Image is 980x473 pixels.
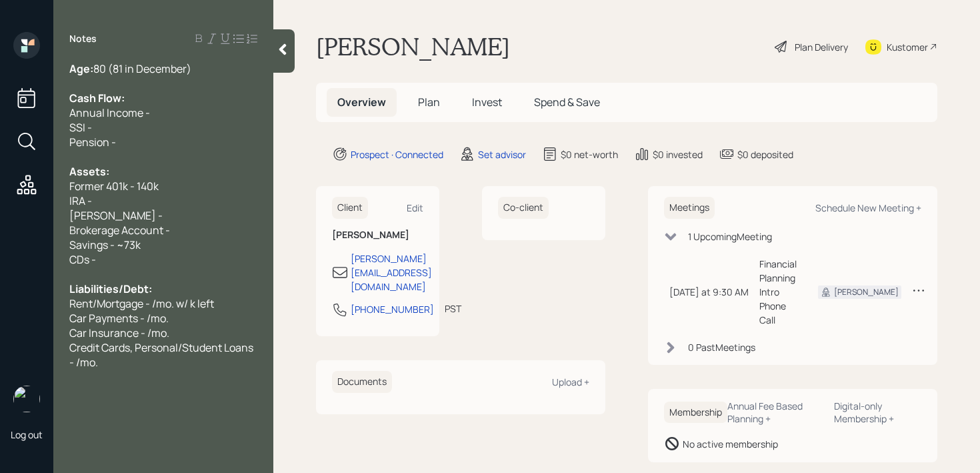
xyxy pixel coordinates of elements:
div: Upload + [552,376,589,388]
span: Cash Flow: [69,91,125,105]
div: 1 Upcoming Meeting [688,229,772,244]
span: Former 401k - 140k [69,179,159,193]
span: CDs - [69,252,96,267]
div: Edit [407,201,423,214]
label: Notes [69,32,97,45]
div: Digital-only Membership + [834,400,921,425]
h6: Membership [664,402,727,424]
h6: Client [332,197,368,219]
span: Plan [418,95,440,109]
div: Schedule New Meeting + [815,201,921,214]
h6: Documents [332,371,392,393]
div: Set advisor [478,147,526,161]
div: Log out [11,428,43,441]
div: Plan Delivery [795,40,848,54]
span: Pension - [69,135,116,149]
div: [PHONE_NUMBER] [351,302,434,316]
img: retirable_logo.png [13,386,40,412]
div: $0 net-worth [561,147,618,161]
span: Credit Cards, Personal/Student Loans - /mo. [69,340,255,370]
span: IRA - [69,193,92,208]
span: Invest [472,95,502,109]
span: Overview [337,95,386,109]
div: PST [445,302,461,316]
span: Spend & Save [534,95,600,109]
div: $0 invested [653,147,703,161]
div: [PERSON_NAME] [834,286,899,298]
span: Car Insurance - /mo. [69,326,169,340]
div: Kustomer [887,40,928,54]
span: Savings - ~73k [69,238,141,252]
h6: [PERSON_NAME] [332,229,423,241]
span: Brokerage Account - [69,223,170,238]
span: Annual Income - [69,105,150,120]
div: [PERSON_NAME][EMAIL_ADDRESS][DOMAIN_NAME] [351,252,432,294]
div: $0 deposited [737,147,793,161]
div: Prospect · Connected [351,147,443,161]
div: No active membership [683,437,778,451]
div: 0 Past Meeting s [688,340,755,354]
span: Age: [69,61,93,76]
span: Assets: [69,164,109,179]
span: Rent/Mortgage - /mo. w/ k left [69,296,214,311]
span: [PERSON_NAME] - [69,208,163,223]
div: Financial Planning Intro Phone Call [759,257,797,327]
span: Liabilities/Debt: [69,282,152,296]
span: 80 (81 in December) [93,61,191,76]
h6: Meetings [664,197,715,219]
span: Car Payments - /mo. [69,311,169,326]
h6: Co-client [498,197,549,219]
div: Annual Fee Based Planning + [727,400,823,425]
div: [DATE] at 9:30 AM [669,285,749,299]
span: SSI - [69,120,92,135]
h1: [PERSON_NAME] [316,32,510,61]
